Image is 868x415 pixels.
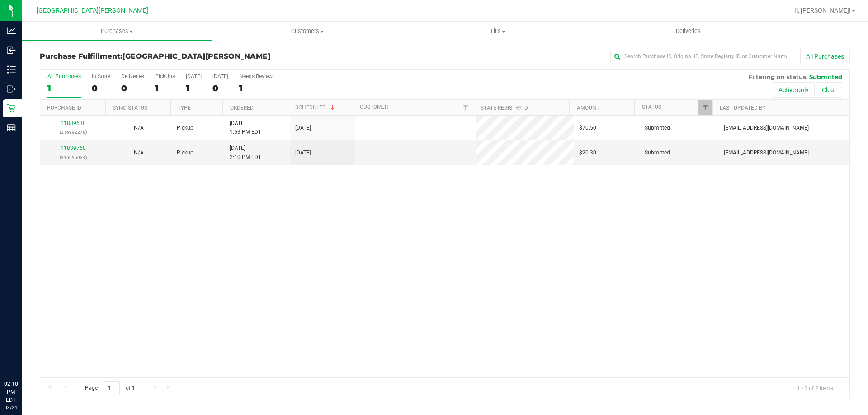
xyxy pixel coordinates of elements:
a: Scheduled [295,104,336,111]
a: Filter [698,100,712,115]
div: Needs Review [239,73,273,79]
span: [EMAIL_ADDRESS][DOMAIN_NAME] [724,149,809,157]
span: [GEOGRAPHIC_DATA][PERSON_NAME] [37,7,148,14]
button: Active only [773,82,815,98]
a: Sync Status [113,105,147,111]
div: 1 [239,83,273,93]
span: Customers [212,27,402,35]
div: 0 [92,83,110,93]
span: Filtering on status: [749,73,807,80]
span: Hi, [PERSON_NAME]! [792,7,851,14]
p: (316992278) [46,128,100,136]
input: 1 [104,381,120,395]
span: Not Applicable [134,149,144,156]
div: All Purchases [47,73,81,79]
a: Filter [458,100,473,115]
span: 1 - 2 of 2 items [790,381,840,395]
a: Tills [402,22,593,41]
span: Submitted [645,124,670,132]
a: State Registry ID [481,105,528,111]
a: Customer [360,104,388,110]
inline-svg: Outbound [7,84,16,93]
a: Ordered [230,105,254,111]
input: Search Purchase ID, Original ID, State Registry ID or Customer Name... [610,50,791,63]
p: 02:10 PM EDT [4,380,18,404]
div: [DATE] [212,73,228,79]
div: 1 [155,83,175,93]
inline-svg: Analytics [7,26,16,35]
span: [DATE] [295,124,311,132]
inline-svg: Retail [7,104,16,113]
span: $70.50 [579,124,596,132]
button: N/A [134,149,144,157]
a: Purchases [22,22,212,41]
span: Not Applicable [134,125,144,131]
a: Purchase ID [47,105,81,111]
a: Customers [212,22,402,41]
div: [DATE] [186,73,202,79]
div: 1 [47,83,81,93]
div: PickUps [155,73,175,79]
span: $20.30 [579,149,596,157]
div: In Store [92,73,110,79]
a: Last Updated By [720,105,765,111]
div: 0 [212,83,228,93]
div: 0 [121,83,144,93]
span: [DATE] 2:10 PM EDT [230,144,261,161]
span: Tills [403,27,592,35]
span: Submitted [809,73,842,80]
span: [EMAIL_ADDRESS][DOMAIN_NAME] [724,124,809,132]
button: Clear [816,82,842,98]
a: Status [642,104,661,110]
a: Amount [577,105,599,111]
span: Submitted [645,149,670,157]
h3: Purchase Fulfillment: [40,52,310,61]
span: [GEOGRAPHIC_DATA][PERSON_NAME] [123,52,270,61]
span: [DATE] [295,149,311,157]
span: Purchases [22,27,212,35]
p: (316995924) [46,153,100,162]
div: Deliveries [121,73,144,79]
inline-svg: Inbound [7,46,16,55]
inline-svg: Reports [7,123,16,132]
button: All Purchases [800,49,850,64]
a: Type [178,105,191,111]
button: N/A [134,124,144,132]
span: Page of 1 [77,381,142,395]
span: [DATE] 1:53 PM EDT [230,119,261,136]
p: 08/24 [4,404,18,411]
iframe: Resource center [9,343,36,370]
span: Pickup [177,124,193,132]
a: 11839630 [61,120,86,126]
span: Pickup [177,149,193,157]
span: Deliveries [664,27,713,35]
a: 11839760 [61,145,86,151]
div: 1 [186,83,202,93]
inline-svg: Inventory [7,65,16,74]
a: Deliveries [593,22,783,41]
